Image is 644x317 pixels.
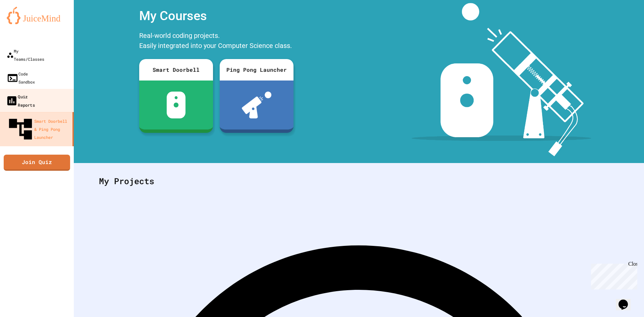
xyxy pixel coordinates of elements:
img: logo-orange.svg [7,7,67,24]
iframe: chat widget [616,290,637,310]
img: banner-image-my-projects.png [412,3,591,156]
div: Chat with us now!Close [3,3,46,43]
div: Code Sandbox [7,70,35,86]
div: Smart Doorbell & Ping Pong Launcher [7,115,70,143]
div: Real-world coding projects. Easily integrated into your Computer Science class. [136,29,297,54]
div: Quiz Reports [6,92,35,109]
div: My Teams/Classes [7,47,44,63]
div: Smart Doorbell [139,59,213,81]
div: Ping Pong Launcher [220,59,293,81]
img: sdb-white.svg [167,92,186,118]
iframe: chat widget [588,261,637,289]
div: My Projects [92,168,626,194]
a: Join Quiz [4,155,70,171]
img: ppl-with-ball.png [242,92,272,118]
div: My Courses [136,3,297,29]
